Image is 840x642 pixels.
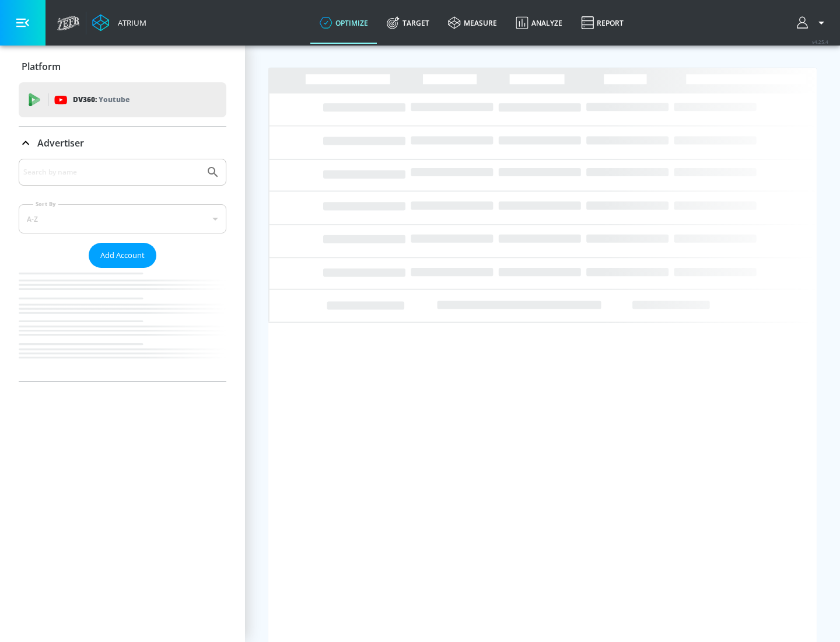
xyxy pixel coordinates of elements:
[19,82,226,117] div: DV360: Youtube
[19,50,226,83] div: Platform
[19,268,226,381] nav: list of Advertiser
[19,159,226,381] div: Advertiser
[22,60,61,73] p: Platform
[92,14,146,32] a: Atrium
[89,243,156,268] button: Add Account
[572,2,633,44] a: Report
[19,204,226,233] div: A-Z
[19,127,226,159] div: Advertiser
[113,18,146,28] div: Atrium
[506,2,572,44] a: Analyze
[439,2,506,44] a: measure
[23,165,200,180] input: Search by name
[37,137,84,149] p: Advertiser
[100,249,145,262] span: Add Account
[33,200,58,208] label: Sort By
[812,39,828,45] span: v 4.25.4
[310,2,377,44] a: optimize
[377,2,439,44] a: Target
[99,93,129,106] p: Youtube
[73,93,129,106] p: DV360:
